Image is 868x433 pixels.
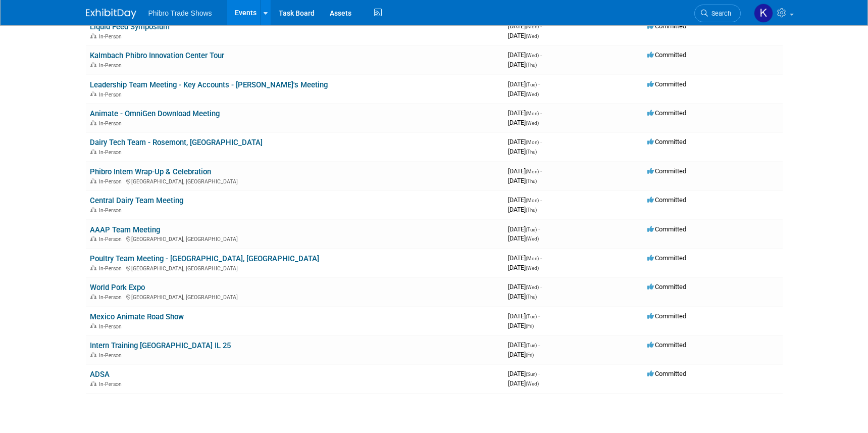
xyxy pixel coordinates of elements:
span: (Thu) [526,62,537,68]
span: - [540,283,542,291]
span: In-Person [99,178,125,185]
span: [DATE] [508,341,540,349]
span: (Wed) [526,265,539,271]
span: - [540,109,542,117]
div: [GEOGRAPHIC_DATA], [GEOGRAPHIC_DATA] [90,264,500,272]
span: In-Person [99,294,125,301]
span: Committed [647,254,686,262]
span: In-Person [99,352,125,359]
img: ExhibitDay [86,9,136,19]
div: [GEOGRAPHIC_DATA], [GEOGRAPHIC_DATA] [90,293,500,301]
img: In-Person Event [90,323,96,328]
img: In-Person Event [90,120,96,125]
img: In-Person Event [90,91,96,97]
span: [DATE] [508,138,542,146]
span: (Mon) [526,198,539,203]
img: In-Person Event [90,207,96,212]
span: (Mon) [526,169,539,174]
a: Poultry Team Meeting - [GEOGRAPHIC_DATA], [GEOGRAPHIC_DATA] [90,254,319,263]
span: In-Person [99,381,125,388]
span: In-Person [99,323,125,330]
span: [DATE] [508,283,542,291]
span: - [540,22,542,30]
span: (Wed) [526,120,539,126]
span: - [538,225,540,233]
img: In-Person Event [90,236,96,241]
span: - [538,341,540,349]
span: Committed [647,225,686,233]
a: ADSA [90,370,110,379]
span: - [538,80,540,88]
span: (Wed) [526,236,539,242]
span: In-Person [99,236,125,243]
span: (Mon) [526,139,539,145]
span: [DATE] [508,254,542,262]
span: [DATE] [508,32,539,39]
span: (Thu) [526,149,537,155]
img: In-Person Event [90,294,96,299]
span: [DATE] [508,196,542,204]
span: Committed [647,51,686,59]
span: - [538,312,540,320]
span: (Tue) [526,314,537,319]
a: Kalmbach Phibro Innovation Center Tour [90,51,224,60]
span: (Wed) [526,284,539,290]
span: In-Person [99,91,125,98]
span: In-Person [99,120,125,127]
span: Phibro Trade Shows [148,9,212,17]
span: Committed [647,80,686,88]
span: Committed [647,22,686,30]
a: Leadership Team Meeting - Key Accounts - [PERSON_NAME]'s Meeting [90,80,328,89]
span: (Thu) [526,178,537,184]
span: (Tue) [526,82,537,87]
span: (Wed) [526,33,539,39]
span: In-Person [99,207,125,214]
span: (Wed) [526,91,539,97]
span: Committed [647,370,686,377]
span: Committed [647,341,686,349]
a: Liquid Feed Symposium [90,22,170,31]
a: Phibro Intern Wrap-Up & Celebration [90,167,211,176]
span: [DATE] [508,51,542,59]
span: - [540,51,542,59]
span: - [540,138,542,146]
span: [DATE] [508,293,537,300]
span: (Tue) [526,343,537,348]
span: [DATE] [508,177,537,184]
span: (Thu) [526,207,537,213]
img: In-Person Event [90,352,96,357]
span: - [540,254,542,262]
a: World Pork Expo [90,283,145,292]
a: Mexico Animate Road Show [90,312,184,321]
span: [DATE] [508,80,540,88]
span: [DATE] [508,206,537,213]
span: (Mon) [526,24,539,29]
span: Committed [647,283,686,291]
img: In-Person Event [90,265,96,270]
a: Animate - OmniGen Download Meeting [90,109,220,118]
span: Committed [647,109,686,117]
span: Committed [647,167,686,175]
span: Committed [647,196,686,204]
span: [DATE] [508,22,542,30]
span: In-Person [99,62,125,69]
span: (Wed) [526,53,539,58]
a: AAAP Team Meeting [90,225,160,234]
span: [DATE] [508,370,540,377]
span: (Mon) [526,256,539,261]
span: In-Person [99,265,125,272]
span: (Wed) [526,381,539,387]
span: [DATE] [508,119,539,126]
div: [GEOGRAPHIC_DATA], [GEOGRAPHIC_DATA] [90,177,500,185]
span: Committed [647,312,686,320]
span: [DATE] [508,61,537,68]
span: [DATE] [508,148,537,155]
span: [DATE] [508,109,542,117]
span: [DATE] [508,234,539,242]
a: Dairy Tech Team - Rosemont, [GEOGRAPHIC_DATA] [90,138,263,147]
img: In-Person Event [90,149,96,154]
span: (Tue) [526,227,537,232]
span: (Fri) [526,352,534,358]
img: Karol Ehmen [754,4,773,23]
span: - [540,167,542,175]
